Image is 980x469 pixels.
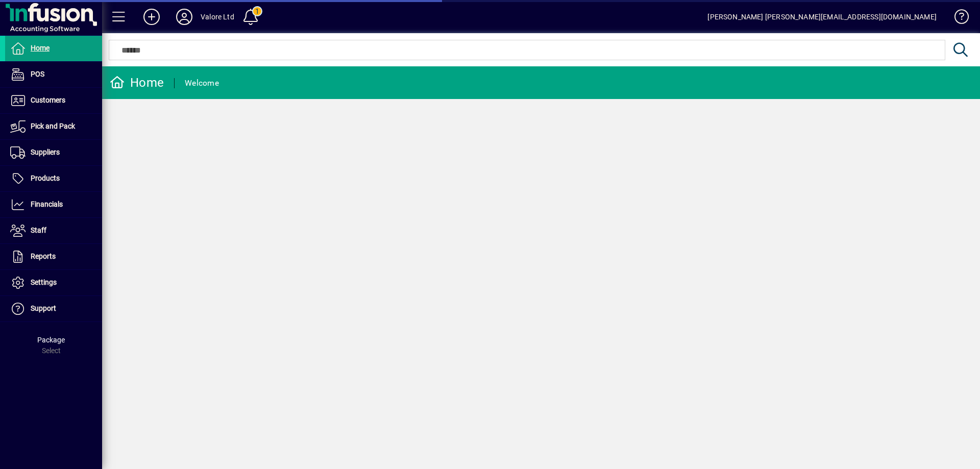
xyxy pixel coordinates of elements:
span: Home [31,44,50,52]
a: Settings [5,270,102,295]
span: POS [31,70,44,78]
div: Welcome [185,75,219,91]
span: Products [31,174,60,182]
a: Customers [5,88,102,113]
span: Financials [31,200,63,208]
a: Suppliers [5,140,102,165]
span: Customers [31,96,65,104]
a: Support [5,296,102,322]
span: Suppliers [31,148,60,156]
a: Pick and Pack [5,114,102,139]
a: Reports [5,244,102,269]
span: Settings [31,278,57,286]
button: Add [135,8,168,26]
div: Home [110,75,164,91]
div: Valore Ltd [201,9,234,25]
a: Knowledge Base [947,2,967,35]
span: Package [37,336,65,344]
a: Staff [5,218,102,243]
button: Profile [168,8,201,26]
div: [PERSON_NAME] [PERSON_NAME][EMAIL_ADDRESS][DOMAIN_NAME] [707,9,937,25]
span: Staff [31,226,46,234]
span: Support [31,304,56,312]
span: Pick and Pack [31,122,75,130]
a: Products [5,166,102,191]
span: Reports [31,252,56,260]
a: POS [5,62,102,87]
a: Financials [5,192,102,217]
